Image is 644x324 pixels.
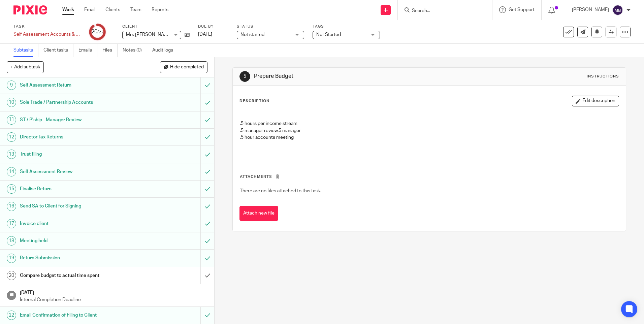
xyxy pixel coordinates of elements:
[20,253,136,263] h1: Return Submission
[240,32,264,37] span: Not started
[13,24,81,29] label: Task
[123,44,147,57] a: Notes (0)
[20,236,136,246] h1: Meeting held
[97,30,103,34] small: /22
[198,24,228,29] label: Due by
[7,271,16,280] div: 20
[7,150,16,159] div: 13
[20,80,136,90] h1: Self Assessment Return
[7,132,16,142] div: 12
[240,134,618,141] p: .5 hour accounts meeting
[13,31,81,38] div: Self Assessment Accounts & Tax Returns
[13,31,81,38] div: Self Assessment Accounts &amp; Tax Returns
[7,167,16,176] div: 14
[240,189,321,193] span: There are no files attached to this task.
[237,24,304,29] label: Status
[7,254,16,263] div: 19
[20,296,208,303] p: Internal Completion Deadline
[84,6,95,13] a: Email
[240,175,272,179] span: Attachments
[20,97,136,107] h1: Sole Trade / Partnership Accounts
[7,115,16,125] div: 11
[7,184,16,194] div: 15
[411,8,472,14] input: Search
[7,61,44,73] button: + Add subtask
[160,61,207,73] button: Hide completed
[7,219,16,228] div: 17
[152,44,178,57] a: Audit logs
[20,310,136,320] h1: Email Confirmation of Filing to Client
[20,184,136,194] h1: Finalise Return
[130,6,141,13] a: Team
[587,74,619,79] div: Instructions
[126,32,210,37] span: Mrs [PERSON_NAME] [PERSON_NAME]
[239,98,269,104] p: Description
[20,288,208,296] h1: [DATE]
[20,167,136,177] h1: Self Assessment Review
[7,236,16,246] div: 18
[20,201,136,211] h1: Send SA to Client for Signing
[20,115,136,125] h1: ST / P'ship - Manager Review
[152,6,168,13] a: Reports
[20,149,136,159] h1: Trust filing
[91,28,103,36] div: 20
[7,202,16,211] div: 16
[254,73,444,80] h1: Prepare Budget
[198,32,212,37] span: [DATE]
[13,5,47,14] img: Pixie
[20,132,136,142] h1: Director Tax Returns
[239,206,278,221] button: Attach new file
[509,7,535,12] span: Get Support
[13,44,38,57] a: Subtasks
[239,71,250,82] div: 5
[572,96,619,106] button: Edit description
[43,44,73,57] a: Client tasks
[102,44,118,57] a: Files
[122,24,190,29] label: Client
[20,219,136,229] h1: Invoice client
[313,24,380,29] label: Tags
[316,32,341,37] span: Not Started
[78,44,97,57] a: Emails
[240,114,618,134] p: .5 hours per income stream .5 manager review .5 manager
[7,98,16,107] div: 10
[572,6,609,13] p: [PERSON_NAME]
[612,5,623,15] img: svg%3E
[170,65,204,70] span: Hide completed
[62,6,74,13] a: Work
[7,311,16,320] div: 22
[105,6,120,13] a: Clients
[20,270,136,281] h1: Compare budget to actual time spent
[7,80,16,90] div: 9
